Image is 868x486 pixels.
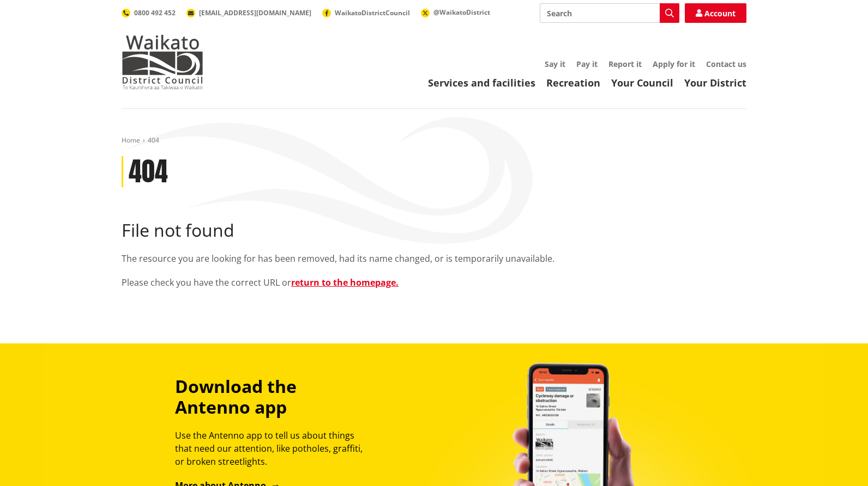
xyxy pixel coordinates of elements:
a: Your District [684,76,746,89]
img: Waikato District Council - Te Kaunihera aa Takiwaa o Waikato [122,35,203,89]
a: Home [122,136,140,145]
span: 0800 492 452 [134,8,176,17]
h3: Download the Antenno app [175,376,372,418]
h1: 404 [129,156,168,188]
a: Pay it [576,59,598,69]
a: Apply for it [653,59,695,69]
a: @WaikatoDistrict [421,8,490,17]
a: return to the homepage. [291,276,399,288]
p: Use the Antenno app to tell us about things that need our attention, like potholes, graffiti, or ... [175,429,372,468]
span: @WaikatoDistrict [433,8,490,17]
nav: breadcrumb [122,136,746,145]
span: 404 [148,136,159,145]
a: Report it [608,59,642,69]
a: [EMAIL_ADDRESS][DOMAIN_NAME] [186,8,311,17]
a: Your Council [611,76,673,89]
a: Account [685,3,746,23]
a: Contact us [706,59,746,69]
p: Please check you have the correct URL or [122,276,746,289]
a: 0800 492 452 [122,8,176,17]
a: Services and facilities [428,76,535,89]
h2: File not found [122,220,746,241]
iframe: Messenger Launcher [818,440,857,479]
a: WaikatoDistrictCouncil [322,8,410,17]
span: WaikatoDistrictCouncil [335,8,410,17]
p: The resource you are looking for has been removed, had its name changed, or is temporarily unavai... [122,252,746,265]
span: [EMAIL_ADDRESS][DOMAIN_NAME] [199,8,311,17]
a: Say it [545,59,565,69]
input: Search input [540,3,679,23]
a: Recreation [546,76,600,89]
